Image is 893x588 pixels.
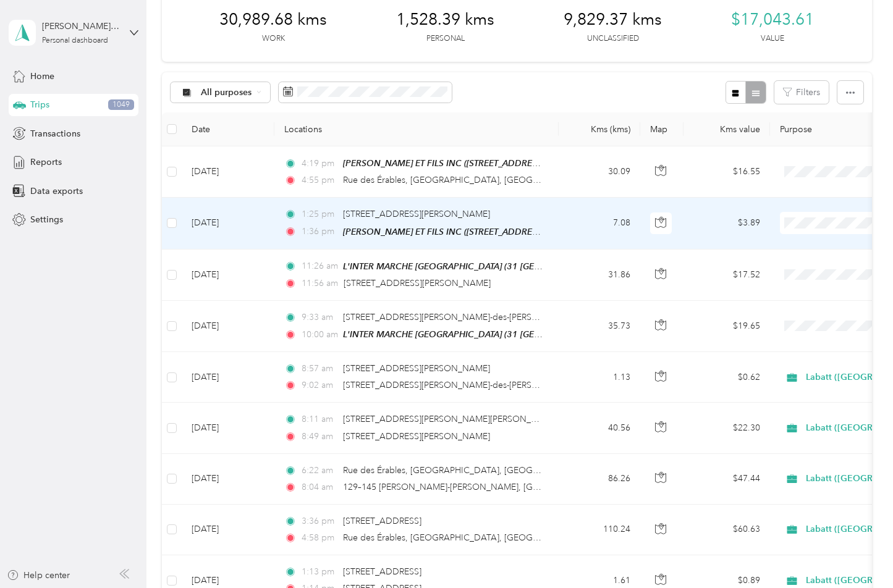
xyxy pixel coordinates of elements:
iframe: Everlance-gr Chat Button Frame [824,519,893,588]
div: [PERSON_NAME]-Jean [42,20,119,33]
td: $19.65 [684,301,770,352]
span: [STREET_ADDRESS][PERSON_NAME] [343,209,490,219]
span: 11:26 am [302,259,337,273]
span: 4:19 pm [302,157,337,170]
span: All purposes [201,88,252,97]
span: Reports [30,156,62,169]
span: 8:49 am [302,430,337,443]
span: L'INTER MARCHE [GEOGRAPHIC_DATA] (31 [GEOGRAPHIC_DATA][PERSON_NAME], [GEOGRAPHIC_DATA], [GEOGRAPH... [343,329,862,340]
td: [DATE] [182,454,274,505]
th: Locations [274,112,559,146]
span: 9:02 am [302,379,337,392]
td: 40.56 [559,403,640,453]
td: $60.63 [684,505,770,555]
span: [STREET_ADDRESS][PERSON_NAME]-des-[PERSON_NAME], [GEOGRAPHIC_DATA] [343,312,672,322]
span: Settings [30,213,63,226]
span: [STREET_ADDRESS] [343,516,421,526]
td: $0.62 [684,352,770,403]
div: Personal dashboard [42,37,108,44]
td: $22.30 [684,403,770,453]
td: $16.55 [684,146,770,198]
th: Date [182,112,274,146]
button: Filters [774,81,829,104]
span: 1,528.39 kms [396,10,494,30]
span: 9,829.37 kms [564,10,662,30]
span: 3:36 pm [302,514,337,528]
td: [DATE] [182,403,274,453]
p: Work [262,33,285,44]
span: 30,989.68 kms [219,10,327,30]
span: 8:04 am [302,481,337,494]
span: [STREET_ADDRESS][PERSON_NAME] [344,278,491,288]
td: [DATE] [182,352,274,403]
th: Map [640,112,684,146]
p: Unclassified [587,33,639,44]
span: 9:33 am [302,311,337,324]
p: Personal [426,33,465,44]
td: $47.44 [684,454,770,505]
td: 86.26 [559,454,640,505]
th: Kms (kms) [559,112,640,146]
td: 7.08 [559,198,640,249]
span: 4:55 pm [302,174,337,187]
th: Kms value [684,112,770,146]
span: 1049 [108,99,134,111]
span: Home [30,70,54,83]
span: [STREET_ADDRESS][PERSON_NAME]-des-[PERSON_NAME], [GEOGRAPHIC_DATA] [343,380,672,390]
span: Rue des Érables, [GEOGRAPHIC_DATA], [GEOGRAPHIC_DATA] [343,465,593,476]
span: 1:25 pm [302,208,337,221]
span: 1:13 pm [302,565,337,579]
span: [STREET_ADDRESS][PERSON_NAME] [343,431,490,442]
span: 4:58 pm [302,531,337,545]
span: 8:57 am [302,362,337,376]
td: 30.09 [559,146,640,198]
span: [STREET_ADDRESS] [343,566,421,577]
td: 110.24 [559,505,640,555]
span: Transactions [30,127,80,140]
span: Rue des Érables, [GEOGRAPHIC_DATA], [GEOGRAPHIC_DATA] [343,532,593,543]
span: 11:56 am [302,277,338,290]
td: [DATE] [182,301,274,352]
span: [STREET_ADDRESS][PERSON_NAME][PERSON_NAME] [343,414,559,424]
span: L'INTER MARCHE [GEOGRAPHIC_DATA] (31 [GEOGRAPHIC_DATA][PERSON_NAME], [GEOGRAPHIC_DATA], [GEOGRAPH... [343,261,862,272]
span: [STREET_ADDRESS][PERSON_NAME] [343,363,490,374]
td: $3.89 [684,198,770,249]
span: 8:11 am [302,413,337,426]
span: Trips [30,98,49,111]
span: 10:00 am [302,328,337,342]
p: Value [761,33,784,44]
button: Help center [7,569,70,582]
span: $17,043.61 [731,10,814,30]
td: [DATE] [182,198,274,249]
span: [PERSON_NAME] ET FILS INC ([STREET_ADDRESS][PERSON_NAME]) [343,158,617,169]
td: $17.52 [684,250,770,301]
span: Data exports [30,185,83,198]
td: 1.13 [559,352,640,403]
span: 1:36 pm [302,225,337,238]
td: [DATE] [182,505,274,555]
span: 6:22 am [302,464,337,477]
span: 129–145 [PERSON_NAME]-[PERSON_NAME], [GEOGRAPHIC_DATA], [GEOGRAPHIC_DATA] [343,482,706,492]
td: 35.73 [559,301,640,352]
span: Rue des Érables, [GEOGRAPHIC_DATA], [GEOGRAPHIC_DATA] [343,175,593,185]
td: 31.86 [559,250,640,301]
td: [DATE] [182,250,274,301]
td: [DATE] [182,146,274,198]
span: [PERSON_NAME] ET FILS INC ([STREET_ADDRESS][PERSON_NAME]) [343,227,617,237]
